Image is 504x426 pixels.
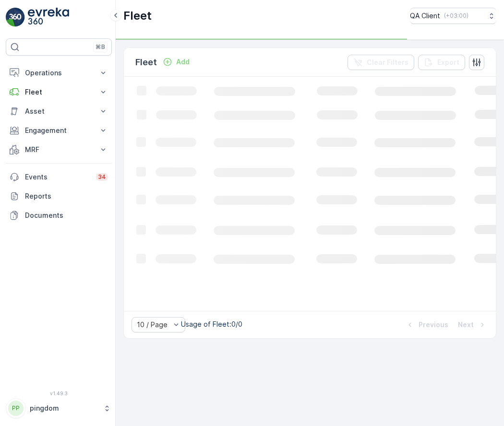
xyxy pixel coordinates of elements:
[6,8,25,27] img: logo
[458,320,474,330] p: Next
[25,211,108,220] p: Documents
[6,167,112,187] a: Events34
[25,68,93,78] p: Operations
[25,87,93,97] p: Fleet
[410,8,496,24] button: QA Client(+03:00)
[25,145,93,154] p: MRF
[6,83,112,102] button: Fleet
[25,172,90,182] p: Events
[159,56,193,68] button: Add
[457,319,488,331] button: Next
[135,56,157,69] p: Fleet
[98,173,106,181] p: 34
[28,8,69,27] img: logo_light-DOdMpM7g.png
[6,140,112,159] button: MRF
[348,55,414,70] button: Clear Filters
[25,126,93,135] p: Engagement
[6,121,112,140] button: Engagement
[444,12,468,20] p: ( +03:00 )
[8,401,24,416] div: PP
[25,191,108,201] p: Reports
[6,102,112,121] button: Asset
[6,390,112,396] span: v 1.49.3
[176,57,190,67] p: Add
[30,403,98,413] p: pingdom
[6,398,112,418] button: PPpingdom
[410,11,440,21] p: QA Client
[96,43,105,51] p: ⌘B
[419,320,448,330] p: Previous
[367,58,408,67] p: Clear Filters
[418,55,465,70] button: Export
[25,106,93,116] p: Asset
[181,319,242,329] p: Usage of Fleet : 0/0
[6,63,112,83] button: Operations
[437,58,459,67] p: Export
[6,187,112,206] a: Reports
[123,8,152,24] p: Fleet
[404,319,449,331] button: Previous
[6,206,112,225] a: Documents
